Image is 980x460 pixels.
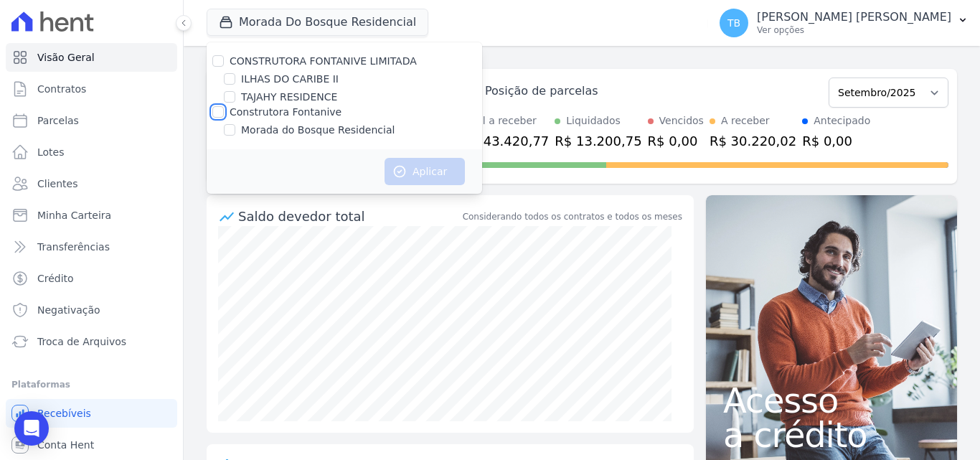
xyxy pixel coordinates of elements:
span: Visão Geral [37,50,95,65]
div: R$ 30.220,02 [710,131,796,151]
span: Lotes [37,145,65,159]
div: Plataformas [11,376,171,393]
button: Aplicar [385,158,465,185]
p: [PERSON_NAME] [PERSON_NAME] [757,10,951,24]
span: Crédito [37,271,74,286]
div: R$ 13.200,75 [555,131,641,151]
button: TB [PERSON_NAME] [PERSON_NAME] Ver opções [708,3,980,43]
span: Clientes [37,177,77,191]
a: Parcelas [6,106,177,135]
label: ILHAS DO CARIBE II [241,72,339,87]
a: Contratos [6,75,177,103]
a: Crédito [6,264,177,293]
div: Saldo devedor total [238,207,460,226]
span: Troca de Arquivos [37,334,126,349]
button: Morada Do Bosque Residencial [207,9,428,36]
div: Total a receber [462,113,549,128]
span: Contratos [37,82,86,96]
div: Considerando todos os contratos e todos os meses [463,210,682,223]
a: Clientes [6,169,177,198]
div: R$ 0,00 [802,131,870,151]
p: Ver opções [757,24,951,36]
a: Transferências [6,233,177,261]
a: Minha Carteira [6,201,177,230]
label: TAJAHY RESIDENCE [241,90,337,105]
span: Conta Hent [37,438,94,452]
span: TB [727,18,740,28]
span: Recebíveis [37,406,91,421]
a: Recebíveis [6,399,177,428]
div: Vencidos [659,113,704,128]
span: Acesso [723,383,940,418]
label: Construtora Fontanive [230,106,341,118]
a: Visão Geral [6,43,177,72]
a: Troca de Arquivos [6,327,177,356]
div: A receber [721,113,770,128]
a: Conta Hent [6,431,177,459]
span: a crédito [723,418,940,452]
span: Minha Carteira [37,208,111,222]
label: Morada do Bosque Residencial [241,123,395,138]
div: Antecipado [814,113,870,128]
a: Lotes [6,138,177,166]
div: Open Intercom Messenger [14,411,49,446]
div: Liquidados [566,113,621,128]
a: Negativação [6,296,177,324]
span: Negativação [37,303,100,317]
div: R$ 43.420,77 [462,131,549,151]
div: Posição de parcelas [485,83,598,100]
label: CONSTRUTORA FONTANIVE LIMITADA [230,55,417,67]
span: Parcelas [37,113,79,128]
div: R$ 0,00 [648,131,704,151]
span: Transferências [37,240,110,254]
